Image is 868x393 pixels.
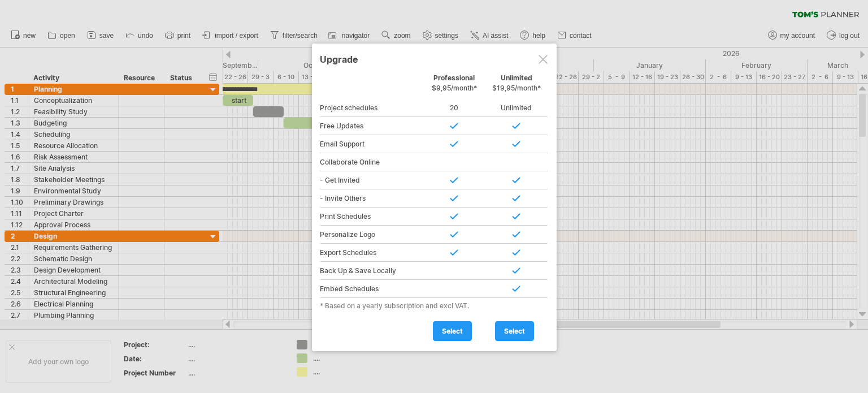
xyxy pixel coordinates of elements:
[320,280,423,298] div: Embed Schedules
[485,74,548,98] div: Unlimited
[492,84,541,92] span: $19,95/month*
[485,99,548,117] div: Unlimited
[320,117,423,135] div: Free Updates
[495,321,534,341] a: select
[320,208,423,226] div: Print Schedules
[320,262,423,280] div: Back Up & Save Locally
[320,244,423,262] div: Export Schedules
[423,99,485,117] div: 20
[320,153,423,171] div: Collaborate Online
[504,327,525,335] span: select
[320,49,549,69] div: Upgrade
[423,74,485,98] div: Professional
[320,301,549,310] div: * Based on a yearly subscription and excl VAT.
[433,321,472,341] a: select
[442,327,463,335] span: select
[320,189,423,208] div: - Invite Others
[320,226,423,244] div: Personalize Logo
[320,171,423,189] div: - Get Invited
[320,135,423,153] div: Email Support
[432,84,477,92] span: $9,95/month*
[320,99,423,117] div: Project schedules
